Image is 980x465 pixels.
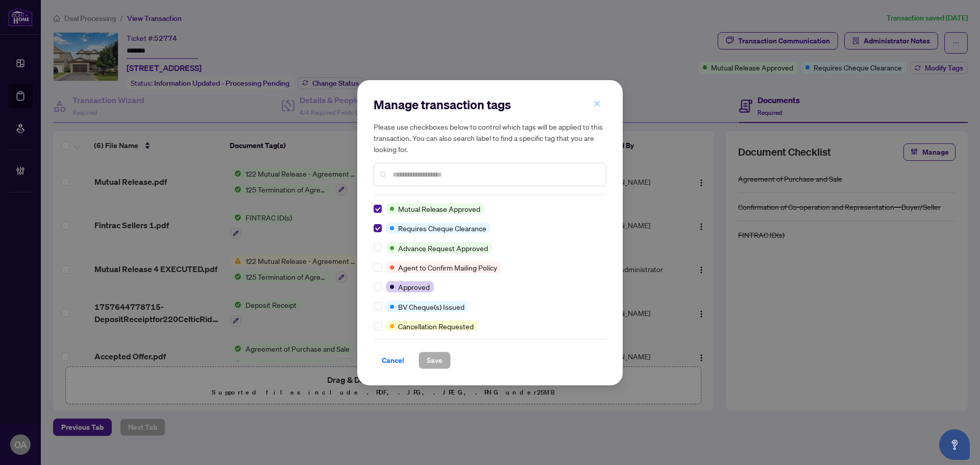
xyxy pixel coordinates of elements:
span: Cancel [382,352,404,369]
span: Cancellation Requested [398,321,474,332]
span: close [594,100,601,107]
span: Mutual Release Approved [398,203,480,214]
span: Agent to Confirm Mailing Policy [398,262,497,273]
span: BV Cheque(s) Issued [398,301,464,312]
span: Approved [398,281,430,292]
button: Cancel [374,352,412,369]
span: Advance Request Approved [398,242,488,254]
button: Open asap [939,429,970,460]
h5: Please use checkboxes below to control which tags will be applied to this transaction. You can al... [374,121,606,155]
h2: Manage transaction tags [374,96,606,113]
button: Save [419,352,451,369]
span: Requires Cheque Clearance [398,223,486,234]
